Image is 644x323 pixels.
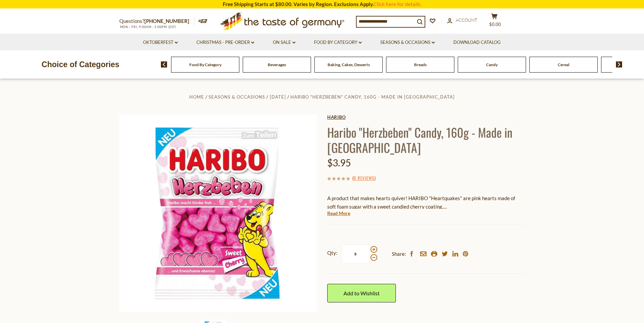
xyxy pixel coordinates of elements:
button: $0.00 [484,13,505,30]
a: Beverages [268,62,286,67]
span: Account [456,17,477,23]
img: previous arrow [161,61,167,68]
a: Candy [486,62,498,67]
img: next arrow [616,61,622,68]
strong: Qty: [327,249,337,257]
span: $0.00 [489,22,501,27]
a: On Sale [273,39,295,46]
span: Share: [392,250,406,258]
span: ( ) [352,174,376,181]
a: Read More [327,210,350,217]
a: Click here for details. [374,1,422,7]
a: Food By Category [189,62,221,67]
a: Food By Category [314,39,362,46]
a: Baking, Cakes, Desserts [328,62,370,67]
p: Questions? [119,17,194,26]
img: Haribo Harzbeben [119,114,317,312]
span: MON - FRI, 9:00AM - 5:00PM (EST) [119,25,177,29]
a: Christmas - PRE-ORDER [196,39,254,46]
a: Seasons & Occasions [380,39,435,46]
a: [PHONE_NUMBER] [144,18,189,24]
a: Cereal [558,62,569,67]
a: 0 Reviews [354,174,374,182]
a: Download Catalog [453,39,501,46]
a: Breads [414,62,427,67]
a: Home [189,94,204,100]
a: Haribo "Herzbeben" Candy, 160g - Made in [GEOGRAPHIC_DATA] [290,94,455,100]
a: Seasons & Occasions [209,94,265,100]
input: Qty: [342,245,369,263]
a: Haribo [327,114,525,120]
a: Oktoberfest [143,39,178,46]
span: A product that makes hearts quiver! HARIBO "Heartquakes" are pink hearts made of soft foam sugar ... [327,195,515,210]
span: $3.95 [327,157,351,168]
a: Add to Wishlist [327,284,396,302]
h1: Haribo "Herzbeben" Candy, 160g - Made in [GEOGRAPHIC_DATA] [327,125,525,155]
a: [DATE] [270,94,286,100]
a: Account [447,17,477,24]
